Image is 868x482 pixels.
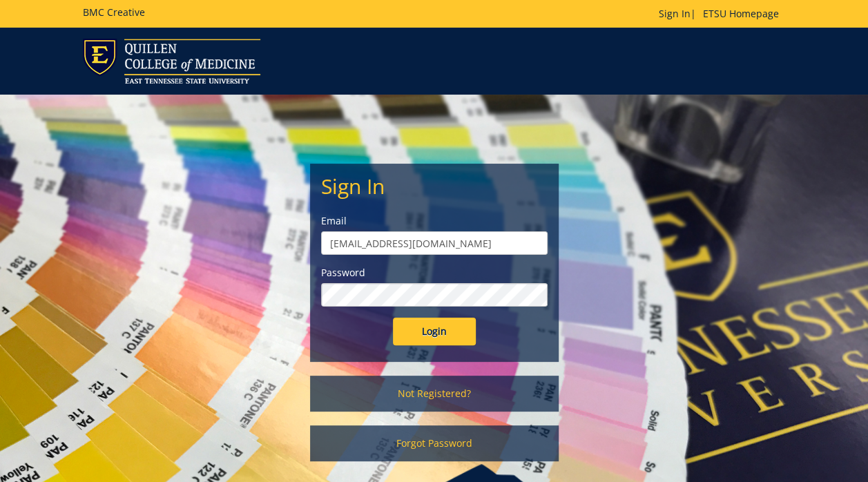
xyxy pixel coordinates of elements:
h2: Sign In [321,175,548,197]
a: Forgot Password [310,425,559,461]
a: Not Registered? [310,376,559,412]
input: Login [393,318,476,345]
label: Password [321,266,548,280]
img: ETSU logo [83,39,260,84]
p: | [658,7,785,21]
label: Email [321,214,548,228]
a: ETSU Homepage [695,7,785,20]
a: Sign In [658,7,690,20]
h5: BMC Creative [83,7,145,17]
